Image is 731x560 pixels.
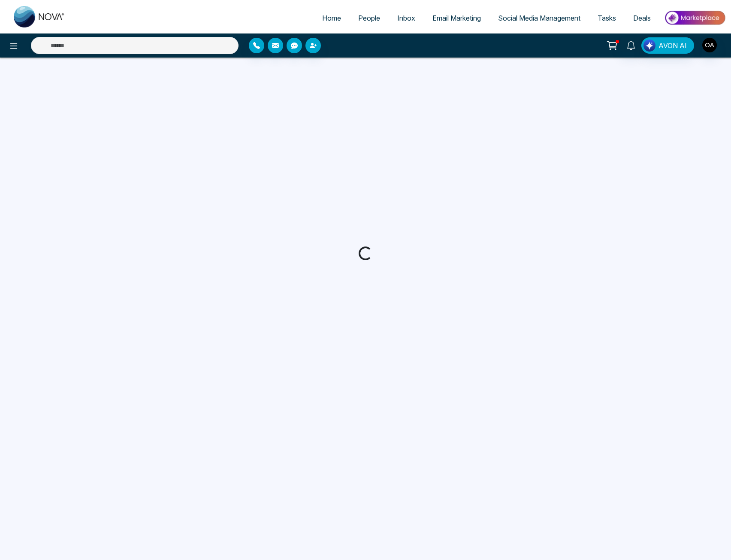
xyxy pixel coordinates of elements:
[397,14,415,22] span: Inbox
[489,10,589,26] a: Social Media Management
[625,10,659,26] a: Deals
[589,10,625,26] a: Tasks
[633,14,651,22] span: Deals
[358,14,380,22] span: People
[702,38,717,52] img: User Avatar
[314,10,350,26] a: Home
[598,14,616,22] span: Tasks
[322,14,341,22] span: Home
[432,14,481,22] span: Email Marketing
[389,10,424,26] a: Inbox
[498,14,580,22] span: Social Media Management
[350,10,389,26] a: People
[641,37,694,54] button: AVON AI
[424,10,489,26] a: Email Marketing
[14,6,65,27] img: Nova CRM Logo
[664,8,726,27] img: Market-place.gif
[643,40,655,52] img: Lead Flow
[659,40,687,51] span: AVON AI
